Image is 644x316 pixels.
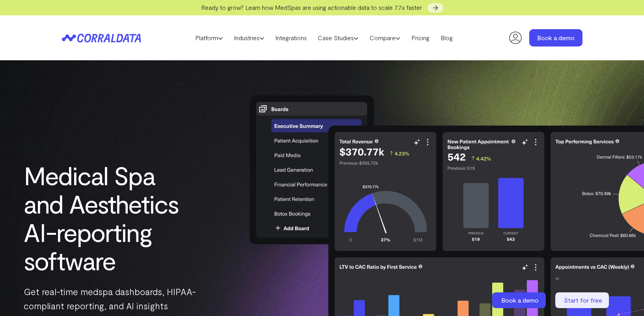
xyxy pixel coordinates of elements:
a: Integrations [270,32,312,44]
a: Book a demo [492,292,547,308]
a: Platform [190,32,228,44]
span: Book a demo [501,296,539,304]
h1: Medical Spa and Aesthetics AI-reporting software [24,161,196,275]
a: Industries [228,32,270,44]
span: Start for free [564,296,602,304]
a: Blog [435,32,458,44]
a: Compare [364,32,406,44]
a: Start for free [555,292,610,308]
a: Pricing [406,32,435,44]
span: Ready to grow? Learn how MedSpas are using actionable data to scale 7.7x faster [201,4,422,11]
a: Case Studies [312,32,364,44]
a: Book a demo [529,29,582,46]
